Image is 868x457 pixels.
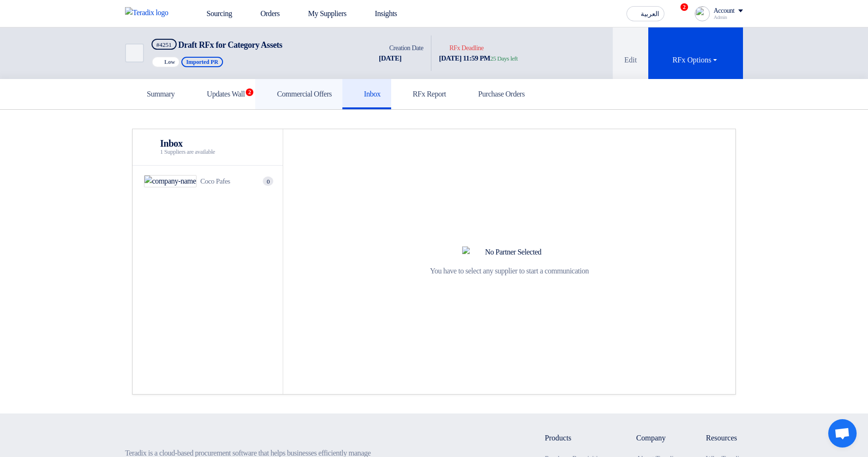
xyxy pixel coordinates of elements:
a: RFx Report [391,79,456,109]
button: العربية [626,6,664,21]
h5: RFx Report [402,89,446,99]
h5: Draft RFx for Category Assets [152,39,282,51]
li: Products [545,432,608,444]
div: #4251 [156,42,172,48]
h5: Summary [135,89,175,99]
h5: Inbox [353,89,381,99]
span: 2 [246,88,253,96]
div: 25 Days left [490,54,518,63]
h5: Updates Wall [196,89,245,99]
a: Sourcing [186,3,240,24]
span: Imported PR [181,57,223,67]
h2: Inbox [160,138,215,149]
span: 1 Suppliers are available [160,147,215,157]
div: Open chat [828,419,857,448]
span: 2 [680,3,688,11]
a: Commercial Offers [255,79,342,109]
div: Coco Pafes [200,176,230,187]
span: Low [164,59,175,65]
a: My Suppliers [287,3,354,24]
div: Account [714,7,734,15]
span: العربية [641,11,659,18]
img: No Partner Selected [462,246,557,258]
div: Admin [714,15,743,20]
span: 0 [263,176,273,186]
a: Purchase Orders [456,79,535,109]
img: company-name [144,175,197,187]
li: Resources [706,432,743,444]
div: [DATE] 11:59 PM [439,53,518,64]
a: Insights [354,3,405,24]
div: You have to select any supplier to start a communication [430,265,589,277]
div: RFx Deadline [439,43,518,53]
a: Updates Wall2 [185,79,255,109]
a: Summary [125,79,185,109]
div: [DATE] [379,53,423,64]
button: RFx Options [648,27,743,79]
li: Company [636,432,678,444]
div: RFx Options [672,54,719,66]
h5: Purchase Orders [467,89,525,99]
img: profile_test.png [695,6,710,21]
a: Inbox [342,79,391,109]
h5: Commercial Offers [266,89,332,99]
img: Teradix logo [125,7,174,18]
a: Orders [240,3,287,24]
button: Edit [613,27,648,79]
span: Draft RFx for Category Assets [178,40,282,50]
div: Creation Date [379,43,423,53]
